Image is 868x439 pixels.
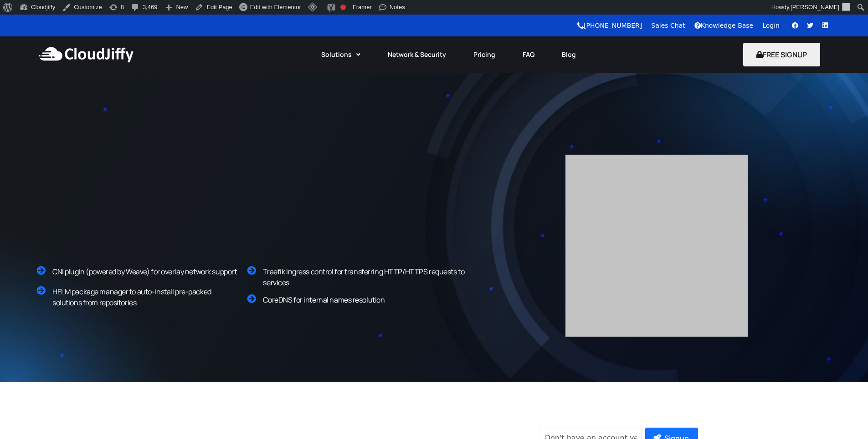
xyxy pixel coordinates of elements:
[565,155,748,337] img: gif;base64,R0lGODdhAQABAPAAAMPDwwAAACwAAAAAAQABAAACAkQBADs=
[52,267,236,277] span: CNI plugin (powered by Weave) for overlay network support
[308,45,374,65] a: Solutions
[694,22,754,29] a: Knowledge Base
[340,5,346,10] div: Focus keyphrase not set
[52,287,211,308] span: HELM package manager to auto-install pre-packed solutions from repositories
[460,45,509,65] a: Pricing
[509,45,548,65] a: FAQ
[743,43,820,66] button: FREE SIGNUP
[374,45,460,65] a: Network & Security
[263,295,385,305] span: CoreDNS for internal names resolution
[791,4,839,10] span: [PERSON_NAME]
[651,22,685,29] a: Sales Chat
[743,50,820,60] a: FREE SIGNUP
[548,45,590,65] a: Blog
[830,403,859,430] iframe: chat widget
[762,22,780,29] a: Login
[263,267,464,288] span: Traefik ingress control for transferring HTTP/HTTPS requests to services
[577,22,642,29] a: [PHONE_NUMBER]
[250,4,301,10] span: Edit with Elementor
